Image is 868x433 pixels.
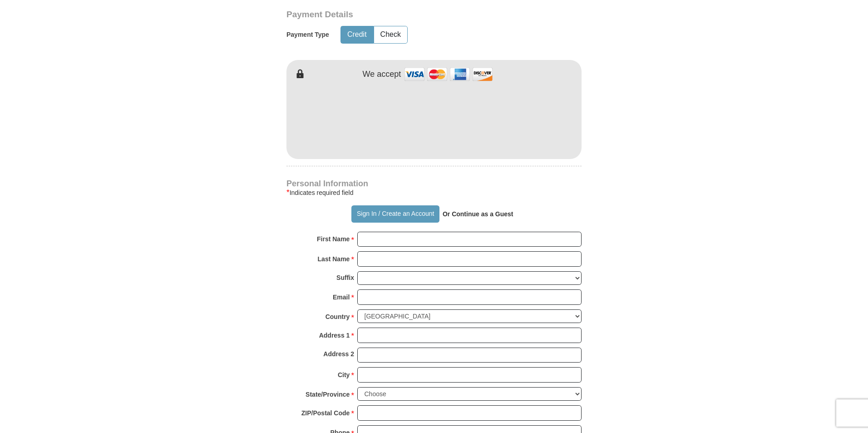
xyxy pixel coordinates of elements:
strong: First Name [317,233,350,245]
img: credit cards accepted [403,65,494,84]
button: Sign In / Create an Account [351,205,439,223]
strong: Address 2 [323,348,354,360]
strong: ZIP/Postal Code [301,407,350,419]
strong: Or Continue as a Guest [443,210,513,218]
h5: Payment Type [286,31,329,39]
button: Credit [341,26,373,43]
strong: Address 1 [319,329,350,342]
strong: City [338,368,350,381]
strong: Suffix [336,271,354,284]
div: Indicates required field [286,187,582,198]
h4: Personal Information [286,180,582,187]
strong: State/Province [306,388,350,401]
h4: We accept [363,70,401,80]
strong: Last Name [318,253,350,265]
strong: Country [325,310,350,323]
button: Check [374,26,407,43]
strong: Email [333,291,350,304]
h3: Payment Details [286,10,518,20]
